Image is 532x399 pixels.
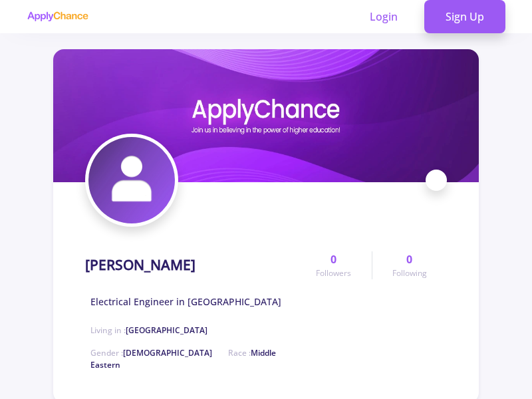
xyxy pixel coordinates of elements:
img: Mojtabaa Moradyavatar [88,137,175,223]
span: [DEMOGRAPHIC_DATA] [123,347,212,358]
span: Electrical Engineer in [GEOGRAPHIC_DATA] [90,295,281,309]
h1: [PERSON_NAME] [85,257,196,273]
span: Middle Eastern [90,347,276,370]
a: 0Following [372,251,447,279]
img: applychance logo text only [27,11,88,22]
span: Gender : [90,347,212,358]
span: Living in : [90,325,207,336]
span: Following [392,267,427,279]
span: [GEOGRAPHIC_DATA] [126,325,207,336]
span: Followers [316,267,351,279]
span: Race : [90,347,276,370]
span: 0 [331,251,336,267]
img: Mojtabaa Moradycover image [53,49,479,182]
span: 0 [406,251,412,267]
a: 0Followers [296,251,371,279]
